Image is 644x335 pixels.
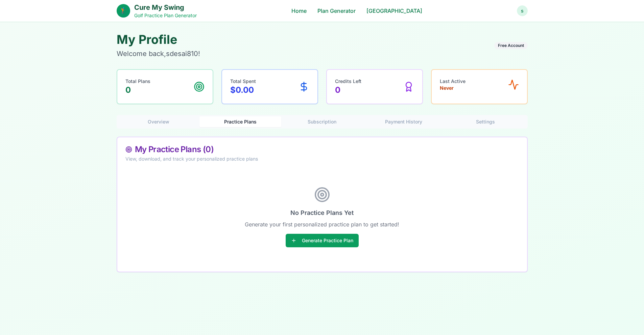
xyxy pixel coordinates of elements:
p: Generate your first personalized practice plan to get started! [125,220,519,228]
p: 0 [125,85,150,95]
button: Overview [118,116,200,127]
h3: No Practice Plans Yet [125,208,519,218]
div: Free Account [494,42,528,49]
h1: Cure My Swing [134,3,197,12]
button: s [517,5,528,16]
p: $ 0.00 [230,85,256,95]
div: View, download, and track your personalized practice plans [125,156,519,162]
a: 🏌️Cure My SwingGolf Practice Plan Generator [117,3,197,19]
button: Practice Plans [199,116,281,127]
p: Total Spent [230,78,256,85]
button: Generate Practice Plan [286,234,359,247]
img: tab_keywords_by_traffic_grey.svg [67,39,73,45]
div: Domain: [DOMAIN_NAME] [18,18,74,23]
div: v 4.0.24 [19,11,33,16]
a: [GEOGRAPHIC_DATA] [366,7,422,15]
img: tab_domain_overview_orange.svg [18,39,24,45]
p: Total Plans [125,78,150,85]
img: logo_orange.svg [11,11,16,16]
button: Subscription [281,116,363,127]
p: 0 [335,85,361,95]
p: Welcome back, sdesai810 ! [117,49,200,58]
h1: My Profile [117,33,200,46]
p: Last Active [440,78,466,85]
button: Payment History [363,116,445,127]
p: Credits Left [335,78,361,85]
div: My Practice Plans ( 0 ) [125,145,519,153]
p: Golf Practice Plan Generator [134,12,197,19]
p: Never [440,85,466,91]
img: website_grey.svg [11,18,16,23]
div: Domain Overview [26,40,61,44]
button: Settings [445,116,526,127]
span: 🏌️ [120,6,127,16]
a: Home [291,7,307,15]
a: Plan Generator [317,7,356,15]
div: Keywords by Traffic [75,40,114,44]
